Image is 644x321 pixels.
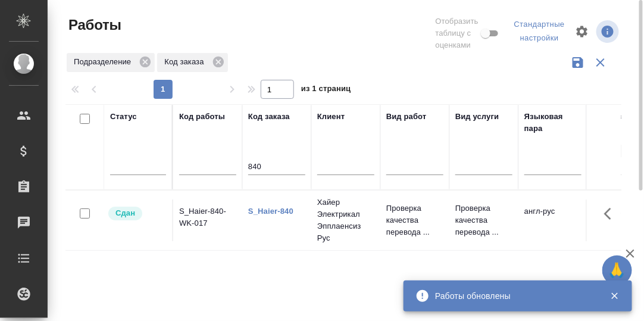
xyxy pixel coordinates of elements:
[248,207,293,216] a: S_Haier-840
[511,15,568,48] div: split button
[164,56,208,68] p: Код заказа
[179,111,225,123] div: Код работы
[589,51,612,74] button: Сбросить фильтры
[386,111,427,123] div: Вид работ
[317,197,374,244] p: Хайер Электрикал Эпплаенсиз Рус
[65,15,121,35] span: Работы
[301,82,351,99] span: из 1 страниц
[602,291,627,301] button: Закрыть
[518,200,587,241] td: англ-рус
[317,111,345,123] div: Клиент
[602,255,632,285] button: 🙏
[455,111,499,123] div: Вид услуги
[597,200,626,228] button: Здесь прячутся важные кнопки
[436,15,479,51] span: Отобразить таблицу с оценками
[67,53,155,72] div: Подразделение
[386,202,443,238] p: Проверка качества перевода ...
[248,111,290,123] div: Код заказа
[568,17,596,46] span: Настроить таблицу
[107,205,166,222] div: Менеджер проверил работу исполнителя, передает ее на следующий этап
[435,290,592,302] div: Работы обновлены
[110,111,137,123] div: Статус
[607,258,627,283] span: 🙏
[173,200,242,241] td: S_Haier-840-WK-017
[455,202,512,238] p: Проверка качества перевода ...
[115,207,135,219] p: Сдан
[567,51,589,74] button: Сохранить фильтры
[524,111,582,135] div: Языковая пара
[74,56,135,68] p: Подразделение
[157,53,227,72] div: Код заказа
[596,20,621,43] span: Посмотреть информацию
